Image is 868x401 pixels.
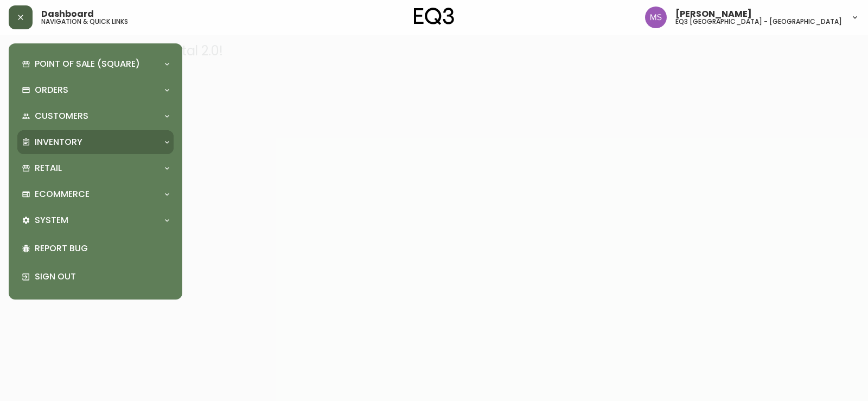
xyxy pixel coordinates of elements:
[17,130,174,154] div: Inventory
[17,156,174,180] div: Retail
[35,188,90,200] p: Ecommerce
[17,78,174,102] div: Orders
[414,8,454,25] img: logo
[35,243,169,254] p: Report Bug
[17,263,174,291] div: Sign Out
[35,162,62,174] p: Retail
[17,104,174,128] div: Customers
[35,271,169,283] p: Sign Out
[17,52,174,76] div: Point of Sale (Square)
[35,214,68,226] p: System
[17,182,174,206] div: Ecommerce
[35,136,82,148] p: Inventory
[17,208,174,232] div: System
[35,84,68,96] p: Orders
[35,110,88,122] p: Customers
[675,10,752,18] span: [PERSON_NAME]
[17,234,174,263] div: Report Bug
[645,7,667,28] img: 1b6e43211f6f3cc0b0729c9049b8e7af
[675,18,842,25] h5: eq3 [GEOGRAPHIC_DATA] - [GEOGRAPHIC_DATA]
[41,10,94,18] span: Dashboard
[35,58,140,70] p: Point of Sale (Square)
[41,18,128,25] h5: navigation & quick links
